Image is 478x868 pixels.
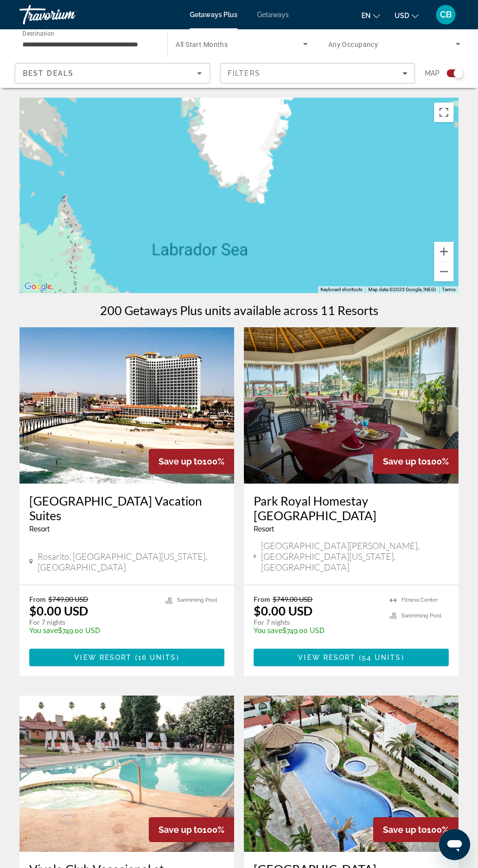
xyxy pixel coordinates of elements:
p: $0.00 USD [29,603,88,618]
p: $749.00 USD [254,627,380,635]
span: $749.00 USD [273,595,313,603]
div: 100% [149,817,234,842]
span: USD [395,12,409,20]
span: View Resort [74,654,132,661]
span: [GEOGRAPHIC_DATA][PERSON_NAME], [GEOGRAPHIC_DATA][US_STATE], [GEOGRAPHIC_DATA] [261,540,449,572]
span: 16 units [138,654,177,661]
span: ( ) [132,654,179,661]
span: Save up to [383,825,427,835]
h1: 200 Getaways Plus units available across 11 Resorts [100,303,378,318]
span: Best Deals [23,69,74,77]
a: Travorium [20,2,117,27]
span: Resort [29,525,50,533]
span: Map data ©2025 Google, INEGI [368,287,436,292]
span: From [29,595,46,603]
img: Park Royal Homestay Los Cabos [244,327,458,484]
span: Fitness Center [401,597,438,603]
button: View Resort(16 units) [29,649,224,666]
a: Getaways [257,11,289,19]
span: $749.00 USD [48,595,88,603]
a: Terms (opens in new tab) [442,287,456,292]
a: Getaways Plus [190,11,238,19]
span: en [361,12,371,20]
input: Select destination [22,39,155,50]
button: User Menu [433,4,458,25]
span: CB [440,10,452,20]
div: 100% [373,817,458,842]
span: Save up to [159,825,202,835]
img: Rosarito Beach Condo Hotel [244,696,458,852]
span: Destination [22,30,54,37]
p: $0.00 USD [254,603,313,618]
button: Keyboard shortcuts [320,286,362,293]
div: 100% [149,449,234,474]
span: Filters [228,69,261,77]
span: From [254,595,270,603]
p: For 7 nights [254,618,380,627]
span: Map [425,66,439,80]
button: Filters [220,63,416,84]
button: Zoom out [434,262,454,281]
button: Toggle fullscreen view [434,103,454,122]
img: Google [22,280,54,293]
span: 54 units [362,654,401,661]
span: Resort [254,525,274,533]
span: All Start Months [176,41,228,48]
img: Vivelo Club Vacacional at Rancho Tecate [20,696,234,852]
span: Save up to [159,456,202,466]
span: Rosarito, [GEOGRAPHIC_DATA][US_STATE], [GEOGRAPHIC_DATA] [38,551,224,572]
div: 100% [373,449,458,474]
span: You save [254,627,282,635]
p: For 7 nights [29,618,156,627]
mat-select: Sort by [23,67,202,79]
img: Rosarito Beach Vacation Suites [20,327,234,484]
span: Swimming Pool [177,597,217,603]
a: Park Royal Homestay [GEOGRAPHIC_DATA] [254,493,449,523]
a: [GEOGRAPHIC_DATA] Vacation Suites [29,493,224,523]
button: View Resort(54 units) [254,649,449,666]
span: View Resort [298,654,356,661]
a: Open this area in Google Maps (opens a new window) [22,280,54,293]
button: Zoom in [434,242,454,261]
span: Any Occupancy [328,41,378,48]
span: Swimming Pool [401,613,441,619]
iframe: Button to launch messaging window [439,829,470,860]
button: Change currency [395,8,418,22]
button: Change language [361,8,380,22]
span: You save [29,627,58,635]
p: $749.00 USD [29,627,156,635]
span: ( ) [356,654,404,661]
span: Save up to [383,456,427,466]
